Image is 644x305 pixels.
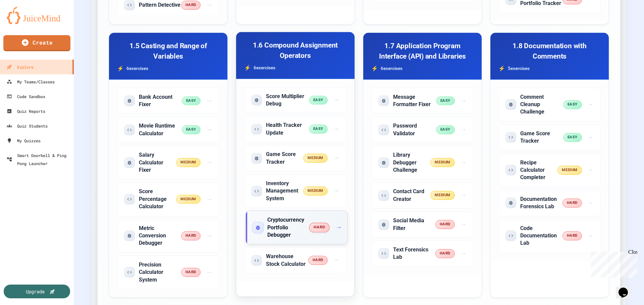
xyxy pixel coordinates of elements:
span: medium [430,158,454,167]
div: Start exercise: Social Media Filter (hard difficulty, fix problem) [371,211,474,238]
span: → [587,231,594,241]
span: → [333,95,339,105]
div: Start exercise: Text Forensics Lab (hard difficulty, code problem) [371,240,474,267]
span: easy [182,96,201,105]
span: medium [176,195,200,204]
span: easy [309,96,328,105]
div: Chat with us now!Close [3,3,46,43]
h3: 1.5 Casting and Range of Variables [117,41,219,62]
span: easy [309,125,328,134]
span: medium [430,191,454,200]
div: Explore [7,63,34,71]
span: → [206,195,212,204]
span: → [460,190,467,200]
h5: Recipe Calculator Completer [520,159,557,181]
span: → [336,223,342,232]
span: hard [181,231,201,240]
span: → [206,0,212,10]
h5: Score Percentage Calculator [139,188,176,210]
span: hard [309,223,329,232]
span: hard [562,231,582,240]
span: easy [563,133,582,142]
span: → [460,158,467,167]
h5: Game Score Tracker [520,130,563,145]
div: Start exercise: Movie Runtime Calculator (easy difficulty, code problem) [117,117,219,143]
h5: Library Debugger Challenge [393,151,430,174]
div: 6 exercise s [117,65,219,73]
div: Start exercise: Metric Conversion Debugger (hard difficulty, fix problem) [117,219,219,253]
div: Start exercise: Health Tracker Update (easy difficulty, code problem) [244,116,346,142]
div: Start exercise: Score Percentage Calculator (medium difficulty, code problem) [117,182,219,216]
h5: Precision Calculator System [139,261,181,284]
h5: Code Documentation Lab [520,225,562,247]
h5: Movie Runtime Calculator [139,122,182,137]
span: → [333,186,339,196]
span: medium [176,158,200,167]
span: → [206,231,212,241]
h5: Game Score Tracker [266,151,303,166]
h5: Social Media Filter [393,217,435,232]
span: → [206,158,212,167]
h5: Salary Calculator Fixer [139,151,176,174]
div: Start exercise: Precision Calculator System (hard difficulty, code problem) [117,255,219,289]
div: Start exercise: Cryptocurrency Portfolio Debugger (hard difficulty, fix problem) [246,211,348,244]
span: easy [563,100,582,109]
span: → [587,133,594,142]
h5: Pattern Detective [139,1,180,9]
span: hard [181,1,201,10]
span: hard [181,268,201,277]
h5: Contact Card Creator [393,188,430,203]
span: → [333,124,339,134]
div: Start exercise: Documentation Forensics Lab (hard difficulty, fix problem) [498,190,601,216]
h5: Documentation Forensics Lab [520,196,562,211]
h5: Inventory Management System [266,180,303,202]
div: Start exercise: Comment Cleanup Challenge (easy difficulty, fix problem) [498,88,601,122]
div: Start exercise: Message Formatter Fixer (easy difficulty, fix problem) [371,88,474,114]
img: logo-orange.svg [7,7,67,24]
h5: Bank Account Fixer [139,93,182,108]
h5: Message Formatter Fixer [393,93,436,108]
a: Create [3,35,70,51]
span: easy [436,125,455,134]
span: hard [308,256,328,265]
h3: 1.8 Documentation with Comments [498,41,601,62]
span: easy [182,125,201,134]
h5: Comment Cleanup Challenge [520,93,563,116]
span: hard [562,199,582,208]
h5: Warehouse Stock Calculator [266,253,308,268]
span: easy [436,96,455,105]
div: Start exercise: Salary Calculator Fixer (medium difficulty, fix problem) [117,146,219,179]
h5: Text Forensics Lab [393,246,435,261]
h5: Password Validator [393,122,436,137]
h3: 1.6 Compound Assignment Operators [244,40,346,61]
iframe: chat widget [588,249,637,278]
span: hard [435,220,455,229]
div: 5 exercise s [498,65,601,73]
div: Start exercise: Score Multiplier Debug (easy difficulty, fix problem) [244,87,346,113]
div: Code Sandbox [7,92,45,100]
span: hard [435,249,455,258]
span: → [460,249,467,258]
div: My Teams/Classes [7,78,55,86]
span: medium [303,186,327,196]
span: medium [557,166,582,175]
span: → [460,125,467,135]
iframe: chat widget [616,278,637,298]
div: Upgrade [26,288,45,295]
span: → [587,198,594,208]
div: Start exercise: Password Validator (easy difficulty, code problem) [371,117,474,143]
div: Smart Doorbell & Ping Pong Launcher [7,151,71,167]
h5: Score Multiplier Debug [266,93,309,108]
div: 6 exercise s [244,64,346,72]
h3: 1.7 Application Program Interface (API) and Libraries [371,41,474,62]
h5: Health Tracker Update [266,122,309,137]
span: medium [303,154,327,163]
span: → [460,220,467,229]
span: → [333,153,339,163]
div: Start exercise: Contact Card Creator (medium difficulty, code problem) [371,182,474,209]
div: 6 exercise s [371,65,474,73]
span: → [333,255,339,265]
div: Start exercise: Library Debugger Challenge (medium difficulty, fix problem) [371,146,474,179]
div: Start exercise: Recipe Calculator Completer (medium difficulty, code problem) [498,153,601,187]
span: → [587,100,594,109]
